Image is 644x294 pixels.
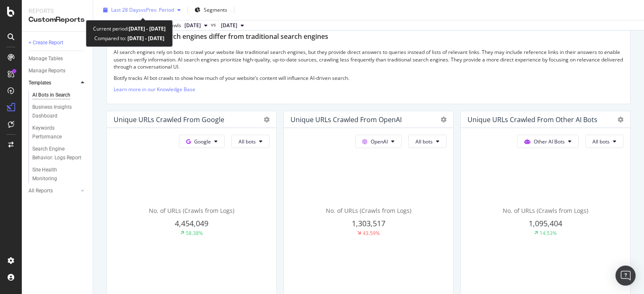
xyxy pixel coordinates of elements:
[114,115,224,124] div: Unique URLs Crawled from Google
[106,20,631,104] div: How AI search engines differ from traditional search enginesAI search engines rely on bots to cra...
[326,207,411,215] span: No. of URLs (Crawls from Logs)
[204,6,227,13] span: Segments
[32,91,70,100] div: AI Bots in Search
[32,103,80,120] div: Business Insights Dashboard
[175,218,208,228] span: 4,454,049
[517,135,579,148] button: Other AI Bots
[191,3,231,17] button: Segments
[141,6,174,13] span: vs Prev. Period
[221,22,237,29] span: 2025 Sep. 11th
[29,79,51,87] div: Templates
[355,135,402,148] button: OpenAI
[29,38,87,47] a: + Create Report
[29,54,87,63] a: Manage Tables
[32,91,87,100] a: AI Bots in Search
[291,115,402,124] div: Unique URLs Crawled from OpenAI
[211,21,218,28] span: vs
[149,207,234,215] span: No. of URLs (Crawls from Logs)
[29,187,53,195] div: All Reports
[179,135,225,148] button: Google
[32,103,87,120] a: Business Insights Dashboard
[540,230,557,237] div: 14.53%
[100,3,184,17] button: Last 28 DaysvsPrev. Period
[218,20,247,31] button: [DATE]
[114,86,195,93] a: Learn more in our Knowledge Base
[186,230,203,237] div: 58.38%
[29,187,78,195] a: All Reports
[467,115,597,124] div: Unique URLs Crawled from Other AI Bots
[592,138,610,145] span: All bots
[114,49,623,70] p: AI search engines rely on bots to crawl your website like traditional search engines, but they pr...
[32,166,79,183] div: Site Health Monitoring
[94,33,164,43] div: Compared to:
[32,124,79,141] div: Keywords Performance
[114,74,623,82] p: Botify tracks AI bot crawls to show how much of your website’s content will influence AI-driven s...
[29,54,63,63] div: Manage Tables
[129,25,166,32] b: [DATE] - [DATE]
[29,7,86,15] div: Reports
[194,138,211,145] span: Google
[126,35,164,42] b: [DATE] - [DATE]
[32,166,87,183] a: Site Health Monitoring
[29,15,86,25] div: CustomReports
[111,6,141,13] span: Last 28 Days
[352,218,385,228] span: 1,303,517
[29,66,65,75] div: Manage Reports
[371,138,388,145] span: OpenAI
[32,145,87,162] a: Search Engine Behavior: Logs Report
[29,38,63,47] div: + Create Report
[534,138,565,145] span: Other AI Bots
[239,138,256,145] span: All bots
[408,135,447,148] button: All bots
[93,24,166,33] div: Current period:
[181,20,211,31] button: [DATE]
[615,266,636,286] div: Open Intercom Messenger
[529,218,562,228] span: 1,095,404
[503,207,588,215] span: No. of URLs (Crawls from Logs)
[231,135,270,148] button: All bots
[29,66,87,75] a: Manage Reports
[415,138,433,145] span: All bots
[135,32,328,41] div: How AI search engines differ from traditional search engines
[32,124,87,141] a: Keywords Performance
[585,135,623,148] button: All bots
[29,79,78,87] a: Templates
[184,22,201,29] span: 2025 Oct. 9th
[363,230,380,237] div: 43.59%
[32,145,82,162] div: Search Engine Behavior: Logs Report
